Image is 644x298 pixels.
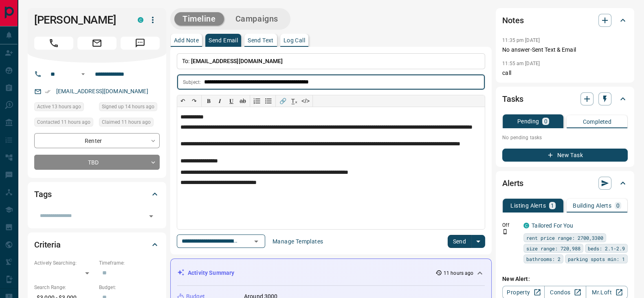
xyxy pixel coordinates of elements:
p: Listing Alerts [510,203,546,208]
p: Log Call [284,37,305,43]
h2: Tasks [502,92,523,105]
div: Renter [34,133,160,148]
button: 🔗 [277,95,288,107]
p: 11 hours ago [444,270,473,277]
p: Activity Summary [188,269,234,277]
p: Subject: [183,79,201,86]
span: Message [121,37,160,50]
span: size range: 720,988 [526,244,580,252]
svg: Email Verified [45,89,51,94]
button: Bullet list [263,95,274,107]
h2: Alerts [502,177,523,190]
div: Notes [502,11,628,30]
p: Budget: [99,284,160,291]
button: Campaigns [227,12,286,26]
button: Open [251,236,262,247]
span: [EMAIL_ADDRESS][DOMAIN_NAME] [191,58,283,64]
h2: Tags [34,188,51,201]
button: Open [78,69,88,79]
span: 𝐔 [229,98,233,104]
p: Off [502,221,519,229]
span: Active 13 hours ago [37,103,81,111]
button: Send [448,235,472,248]
div: Tue Aug 19 2025 [34,118,95,129]
button: New Task [502,149,628,162]
span: Claimed 11 hours ago [102,118,151,126]
h2: Notes [502,14,523,27]
p: Pending [517,118,539,124]
span: Call [34,37,73,50]
div: Tue Aug 19 2025 [99,118,160,129]
p: 11:55 am [DATE] [502,61,540,66]
p: Send Text [248,37,274,43]
button: ↷ [189,95,200,107]
div: split button [448,235,486,248]
button: 𝐔 [226,95,237,107]
span: beds: 2.1-2.9 [588,244,625,252]
span: rent price range: 2700,3300 [526,234,603,242]
button: T̲ₓ [288,95,300,107]
button: Numbered list [251,95,263,107]
button: 𝑰 [214,95,226,107]
button: ↶ [177,95,189,107]
p: Add Note [174,37,199,43]
p: 1 [551,203,554,208]
p: New Alert: [502,275,628,283]
div: Alerts [502,173,628,193]
div: Tags [34,184,160,204]
h1: [PERSON_NAME] [34,13,125,26]
span: Contacted 11 hours ago [37,118,90,126]
a: Tailored For You [532,222,573,229]
div: TBD [34,155,160,170]
p: Timeframe: [99,259,160,267]
svg: Push Notification Only [502,229,508,234]
button: 𝐁 [203,95,214,107]
button: </> [300,95,311,107]
p: Actively Searching: [34,259,95,267]
div: condos.ca [523,223,529,228]
button: Manage Templates [268,235,328,248]
p: No answer-Sent Text & Email [502,46,628,54]
span: Signed up 14 hours ago [102,103,154,111]
div: Activity Summary11 hours ago [177,265,485,280]
span: Email [77,37,116,50]
div: condos.ca [138,17,143,23]
h2: Criteria [34,238,61,251]
div: Tasks [502,89,628,109]
p: call [502,69,628,77]
p: To: [177,53,485,69]
p: Building Alerts [573,203,611,208]
div: Criteria [34,235,160,254]
a: [EMAIL_ADDRESS][DOMAIN_NAME] [56,88,148,94]
span: parking spots min: 1 [568,255,625,263]
p: 0 [544,118,547,124]
button: Open [145,210,157,222]
button: ab [237,95,248,107]
p: 11:35 pm [DATE] [502,37,540,43]
span: bathrooms: 2 [526,255,560,263]
p: Search Range: [34,284,95,291]
div: Tue Aug 19 2025 [34,102,95,114]
p: Send Email [209,37,238,43]
p: No pending tasks [502,131,628,144]
p: Completed [582,119,611,125]
s: ab [240,98,246,104]
div: Tue Aug 19 2025 [99,102,160,114]
button: Timeline [174,12,224,26]
p: 0 [616,203,620,208]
